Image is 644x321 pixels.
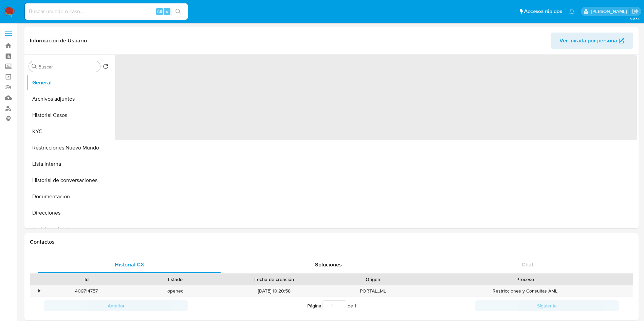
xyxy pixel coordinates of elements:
span: Página de [307,300,356,311]
a: Notificaciones [569,8,575,14]
button: Buscar [32,64,37,69]
input: Buscar [38,64,97,70]
button: General [26,75,111,91]
div: Fecha de creación [225,276,324,283]
div: Id [47,276,126,283]
button: Restricciones Nuevo Mundo [26,140,111,156]
span: Alt [157,8,162,15]
button: Historial Casos [26,107,111,123]
div: opened [131,285,220,297]
button: Direcciones [26,205,111,221]
div: Proceso [422,276,628,283]
span: 1 [354,302,356,309]
div: 409714757 [42,285,131,297]
button: Ver mirada por persona [551,33,633,49]
span: Ver mirada por persona [559,33,617,49]
input: Buscar usuario o caso... [25,7,188,16]
h1: Información de Usuario [30,37,87,44]
button: KYC [26,123,111,140]
button: Historial de conversaciones [26,172,111,188]
button: Siguiente [475,300,619,311]
button: Documentación [26,188,111,205]
button: Archivos adjuntos [26,91,111,107]
div: [DATE] 10:20:58 [220,285,329,297]
span: ‌ [115,55,637,140]
span: Accesos rápidos [524,8,562,15]
button: Lista Interna [26,156,111,172]
div: PORTAL_ML [329,285,418,297]
div: Origen [333,276,413,283]
button: Volver al orden por defecto [103,64,108,71]
div: • [38,288,40,294]
span: Historial CX [115,261,144,268]
h1: Contactos [30,239,633,245]
p: agostina.faruolo@mercadolibre.com [591,8,629,15]
span: s [166,8,168,15]
span: Soluciones [315,261,342,268]
button: search-icon [171,7,185,16]
a: Salir [632,8,639,15]
button: Anticipos de dinero [26,221,111,237]
button: Anterior [44,300,188,311]
div: Restricciones y Consultas AML [418,285,633,297]
div: Estado [136,276,215,283]
span: Chat [522,261,533,268]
